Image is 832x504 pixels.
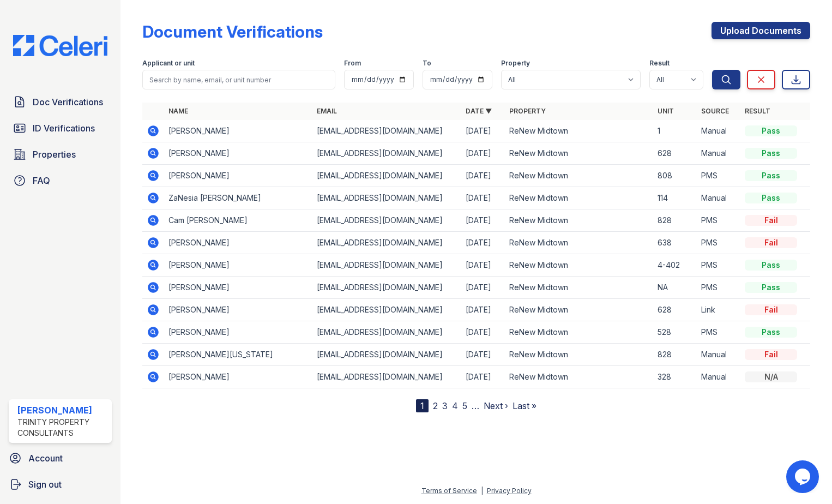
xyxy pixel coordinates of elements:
td: Manual [697,187,740,209]
a: Terms of Service [421,487,477,495]
td: [EMAIL_ADDRESS][DOMAIN_NAME] [312,120,461,142]
td: [DATE] [461,277,505,299]
td: ReNew Midtown [505,344,653,366]
div: | [481,487,483,495]
td: [PERSON_NAME] [164,165,312,187]
span: Properties [33,148,76,161]
td: [PERSON_NAME] [164,142,312,165]
div: Pass [745,148,797,159]
td: [PERSON_NAME] [164,232,312,254]
td: [EMAIL_ADDRESS][DOMAIN_NAME] [312,299,461,321]
span: … [472,399,479,412]
td: Link [697,299,740,321]
td: 4-402 [653,254,697,277]
a: 5 [462,400,467,411]
div: Pass [745,327,797,338]
td: 808 [653,165,697,187]
div: Pass [745,170,797,181]
td: 828 [653,209,697,232]
td: 1 [653,120,697,142]
td: [EMAIL_ADDRESS][DOMAIN_NAME] [312,277,461,299]
td: 114 [653,187,697,209]
td: [DATE] [461,165,505,187]
td: ReNew Midtown [505,165,653,187]
td: ReNew Midtown [505,254,653,277]
td: PMS [697,254,740,277]
div: Trinity Property Consultants [17,417,107,439]
div: Pass [745,282,797,293]
div: Fail [745,304,797,315]
td: [DATE] [461,187,505,209]
a: 4 [452,400,458,411]
td: ReNew Midtown [505,187,653,209]
label: To [423,59,431,68]
a: FAQ [9,170,112,191]
div: Pass [745,193,797,203]
td: Manual [697,142,740,165]
td: ReNew Midtown [505,277,653,299]
td: [EMAIL_ADDRESS][DOMAIN_NAME] [312,321,461,344]
td: [DATE] [461,344,505,366]
td: 628 [653,142,697,165]
td: [EMAIL_ADDRESS][DOMAIN_NAME] [312,209,461,232]
td: PMS [697,277,740,299]
td: [DATE] [461,209,505,232]
span: Doc Verifications [33,95,103,109]
td: 828 [653,344,697,366]
div: Fail [745,215,797,226]
td: Manual [697,120,740,142]
td: PMS [697,232,740,254]
a: Next › [484,400,508,411]
td: [DATE] [461,142,505,165]
td: ReNew Midtown [505,321,653,344]
img: CE_Logo_Blue-a8612792a0a2168367f1c8372b55b34899dd931a85d93a1a3d3e32e68fde9ad4.png [4,35,116,56]
span: FAQ [33,174,50,187]
td: ReNew Midtown [505,142,653,165]
a: Privacy Policy [487,487,532,495]
div: 1 [416,399,429,412]
a: Result [745,107,770,115]
a: Unit [658,107,674,115]
label: From [344,59,361,68]
td: [EMAIL_ADDRESS][DOMAIN_NAME] [312,254,461,277]
span: ID Verifications [33,122,95,135]
div: N/A [745,371,797,382]
label: Property [501,59,530,68]
td: [PERSON_NAME] [164,277,312,299]
a: Sign out [4,473,116,495]
label: Result [649,59,670,68]
td: ReNew Midtown [505,120,653,142]
a: Last » [513,400,536,411]
a: Property [509,107,546,115]
td: ReNew Midtown [505,209,653,232]
div: Document Verifications [142,22,323,41]
a: Email [317,107,337,115]
td: [DATE] [461,254,505,277]
td: NA [653,277,697,299]
td: ZaNesia [PERSON_NAME] [164,187,312,209]
td: [EMAIL_ADDRESS][DOMAIN_NAME] [312,344,461,366]
td: PMS [697,209,740,232]
td: 638 [653,232,697,254]
td: [EMAIL_ADDRESS][DOMAIN_NAME] [312,187,461,209]
td: [DATE] [461,321,505,344]
td: [DATE] [461,232,505,254]
td: ReNew Midtown [505,232,653,254]
td: 628 [653,299,697,321]
td: [PERSON_NAME] [164,366,312,388]
td: [DATE] [461,120,505,142]
td: [PERSON_NAME] [164,254,312,277]
a: Doc Verifications [9,91,112,113]
span: Sign out [28,478,62,491]
td: Cam [PERSON_NAME] [164,209,312,232]
td: [DATE] [461,299,505,321]
td: [EMAIL_ADDRESS][DOMAIN_NAME] [312,366,461,388]
a: Source [701,107,729,115]
td: PMS [697,321,740,344]
td: Manual [697,344,740,366]
div: [PERSON_NAME] [17,404,107,417]
td: [PERSON_NAME] [164,120,312,142]
a: Properties [9,143,112,165]
a: ID Verifications [9,117,112,139]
